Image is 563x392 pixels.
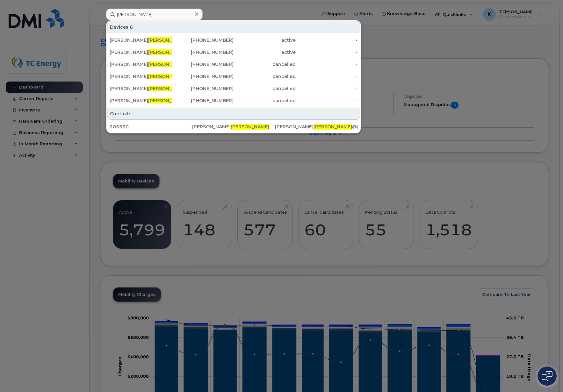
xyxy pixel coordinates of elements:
[542,371,552,381] img: Open chat
[234,49,296,55] div: active
[192,124,275,130] div: [PERSON_NAME]
[110,97,172,104] div: [PERSON_NAME]
[110,124,192,130] div: 205350
[234,73,296,80] div: cancelled
[314,124,352,130] span: [PERSON_NAME]
[234,85,296,92] div: cancelled
[296,85,358,92] div: -
[107,21,360,33] div: Devices
[110,37,172,43] div: [PERSON_NAME]
[110,61,172,68] div: [PERSON_NAME]
[234,97,296,104] div: cancelled
[110,73,172,80] div: [PERSON_NAME]
[234,37,296,43] div: active
[231,124,269,130] span: [PERSON_NAME]
[107,59,360,70] a: [PERSON_NAME][PERSON_NAME][PHONE_NUMBER]cancelled-
[234,61,296,68] div: cancelled
[107,34,360,46] a: [PERSON_NAME][PERSON_NAME][PHONE_NUMBER]active-
[296,73,358,80] div: -
[107,46,360,58] a: [PERSON_NAME][PERSON_NAME][PHONE_NUMBER]active-
[148,86,187,91] span: [PERSON_NAME]
[107,71,360,82] a: [PERSON_NAME][PERSON_NAME][PHONE_NUMBER]cancelled-
[110,49,172,55] div: [PERSON_NAME]
[172,85,234,92] div: [PHONE_NUMBER]
[107,121,360,132] a: 205350[PERSON_NAME][PERSON_NAME][PERSON_NAME][PERSON_NAME]@[DOMAIN_NAME]
[172,97,234,104] div: [PHONE_NUMBER]
[107,95,360,106] a: [PERSON_NAME][PERSON_NAME][PHONE_NUMBER]cancelled-
[148,37,187,43] span: [PERSON_NAME]
[107,108,360,120] div: Contacts
[172,37,234,43] div: [PHONE_NUMBER]
[110,85,172,92] div: [PERSON_NAME]
[275,124,357,130] div: [PERSON_NAME] @[DOMAIN_NAME]
[172,61,234,68] div: [PHONE_NUMBER]
[172,49,234,55] div: [PHONE_NUMBER]
[148,61,187,67] span: [PERSON_NAME]
[296,97,358,104] div: -
[296,61,358,68] div: -
[296,49,358,55] div: -
[148,98,187,103] span: [PERSON_NAME]
[107,83,360,94] a: [PERSON_NAME][PERSON_NAME][PHONE_NUMBER]cancelled-
[148,74,187,79] span: [PERSON_NAME]
[148,49,187,55] span: [PERSON_NAME]
[172,73,234,80] div: [PHONE_NUMBER]
[296,37,358,43] div: -
[130,24,133,30] span: 6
